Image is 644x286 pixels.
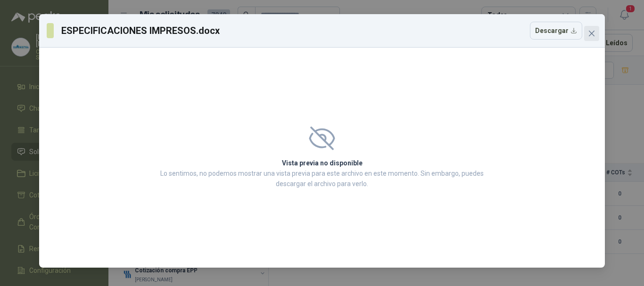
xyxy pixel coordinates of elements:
[584,26,599,41] button: Close
[530,22,582,40] button: Descargar
[588,30,595,37] span: close
[157,158,487,168] h2: Vista previa no disponible
[61,24,220,38] h3: ESPECIFICACIONES IMPRESOS.docx
[157,168,487,189] p: Lo sentimos, no podemos mostrar una vista previa para este archivo en este momento. Sin embargo, ...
